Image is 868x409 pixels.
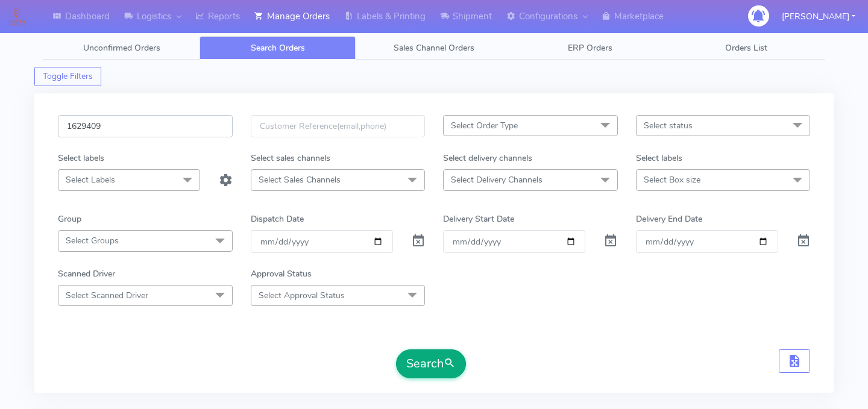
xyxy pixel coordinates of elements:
label: Dispatch Date [251,213,304,225]
span: Select Approval Status [259,290,345,301]
button: Search [396,349,466,378]
span: Search Orders [251,42,305,54]
ul: Tabs [43,36,825,60]
label: Group [58,213,81,225]
span: ERP Orders [568,42,612,54]
span: Select Order Type [451,120,518,131]
label: Delivery Start Date [443,213,514,225]
input: Order Id [58,115,233,137]
button: Toggle Filters [34,67,101,86]
label: Select labels [636,152,682,164]
span: Sales Channel Orders [394,42,474,54]
span: Select Groups [66,235,119,246]
label: Delivery End Date [636,213,702,225]
input: Customer Reference(email,phone) [251,115,426,137]
span: Select Sales Channels [259,174,341,186]
span: Select Delivery Channels [451,174,542,186]
label: Select labels [58,152,104,164]
button: [PERSON_NAME] [773,4,864,29]
span: Unconfirmed Orders [83,42,160,54]
span: Select status [644,120,693,131]
label: Scanned Driver [58,267,115,280]
label: Select delivery channels [443,152,532,164]
span: Select Labels [66,174,115,186]
span: Select Scanned Driver [66,290,148,301]
span: Select Box size [644,174,700,186]
span: Orders List [725,42,767,54]
label: Approval Status [251,267,312,280]
label: Select sales channels [251,152,330,164]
